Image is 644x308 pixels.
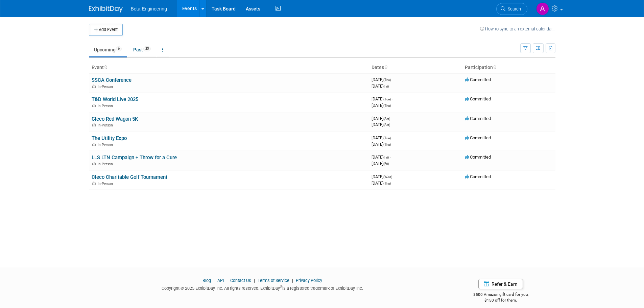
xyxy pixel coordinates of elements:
span: - [392,77,393,82]
button: Add Event [89,24,123,36]
img: In-Person Event [92,85,96,88]
a: The Utility Expo [92,135,127,141]
a: Cleco Charitable Golf Tournament [92,174,167,180]
span: In-Person [98,162,115,166]
span: (Thu) [383,104,391,108]
span: (Tue) [383,97,391,101]
a: Sort by Event Name [104,65,107,70]
span: In-Person [98,182,115,186]
a: Upcoming6 [89,43,127,56]
a: LLS LTN Campaign + Throw for a Cure [92,155,177,161]
span: In-Person [98,104,115,108]
span: Committed [465,116,491,121]
span: | [290,278,295,283]
span: (Fri) [383,156,389,159]
div: Copyright © 2025 ExhibitDay, Inc. All rights reserved. ExhibitDay is a registered trademark of Ex... [89,284,436,291]
img: In-Person Event [92,182,96,185]
span: (Thu) [383,182,391,185]
a: T&D World Live 2025 [92,96,138,102]
span: [DATE] [372,122,390,127]
sup: ® [280,285,282,289]
span: (Wed) [383,175,392,179]
span: | [225,278,229,283]
a: SSCA Conference [92,77,132,83]
img: In-Person Event [92,162,96,165]
span: [DATE] [372,142,391,147]
span: (Sat) [383,117,390,121]
th: Dates [369,62,462,73]
span: [DATE] [372,155,391,160]
span: - [390,155,391,160]
img: In-Person Event [92,104,96,107]
span: [DATE] [372,181,391,186]
span: In-Person [98,85,115,89]
th: Event [89,62,369,73]
span: In-Person [98,123,115,127]
span: 6 [116,46,122,51]
a: Blog [202,278,211,283]
span: | [252,278,257,283]
span: (Thu) [383,78,391,82]
span: (Fri) [383,162,389,166]
span: Committed [465,135,491,140]
span: Beta Engineering [131,6,167,11]
a: Sort by Participation Type [493,65,496,70]
div: $150 off for them. [446,298,555,303]
span: Search [505,6,521,11]
span: [DATE] [372,161,389,166]
span: (Tue) [383,136,391,140]
a: Contact Us [230,278,251,283]
span: [DATE] [372,174,394,179]
a: Terms of Service [258,278,289,283]
span: Committed [465,174,491,179]
span: Committed [465,155,491,160]
span: | [212,278,216,283]
img: ExhibitDay [89,6,123,13]
span: (Thu) [383,143,391,146]
span: Committed [465,96,491,101]
div: $500 Amazon gift card for you, [446,287,555,303]
img: In-Person Event [92,123,96,126]
th: Participation [462,62,555,73]
span: [DATE] [372,84,389,89]
span: (Fri) [383,85,389,88]
a: Sort by Start Date [384,65,387,70]
a: API [217,278,224,283]
a: Privacy Policy [296,278,322,283]
span: - [392,135,393,140]
span: [DATE] [372,103,391,108]
span: [DATE] [372,135,393,140]
img: Anne Mertens [536,2,549,15]
span: - [392,96,393,101]
span: 25 [143,46,151,51]
span: [DATE] [372,77,393,82]
a: How to sync to an external calendar... [480,26,555,31]
a: Refer & Earn [478,279,523,289]
img: In-Person Event [92,143,96,146]
a: Past25 [128,43,156,56]
span: (Sat) [383,123,390,127]
a: Search [496,3,527,15]
span: - [393,174,394,179]
span: [DATE] [372,116,392,121]
span: - [391,116,392,121]
span: In-Person [98,143,115,147]
span: [DATE] [372,96,393,101]
span: Committed [465,77,491,82]
a: Cleco Red Wagon 5K [92,116,138,122]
